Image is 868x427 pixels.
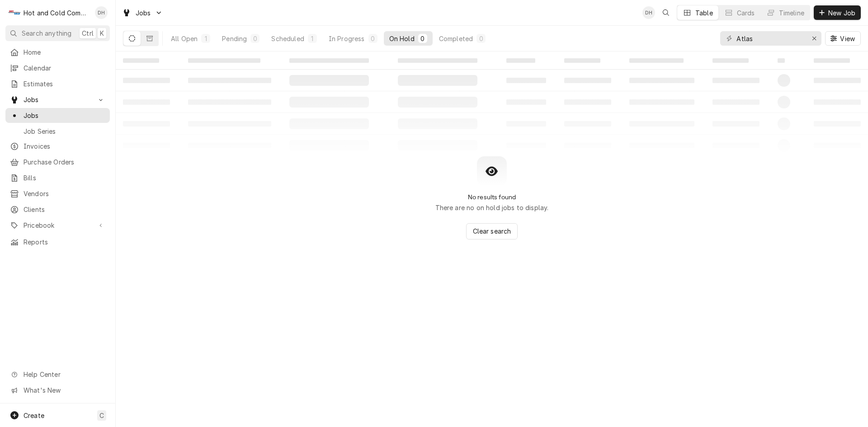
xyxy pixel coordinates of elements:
a: Go to Pricebook [5,218,110,233]
a: Home [5,45,110,60]
span: ‌ [564,58,600,63]
a: Bills [5,170,110,185]
span: Reports [24,237,105,247]
div: All Open [171,34,198,43]
div: Cards [737,8,755,18]
a: Calendar [5,61,110,75]
a: Reports [5,235,110,249]
span: ‌ [712,58,749,63]
a: Go to Jobs [5,92,110,107]
div: 0 [420,34,425,43]
div: Completed [439,34,473,43]
button: Clear search [466,223,518,239]
button: Open search [659,5,673,20]
span: ‌ [778,58,785,63]
input: Keyword search [736,31,804,46]
span: Calendar [24,63,105,73]
span: ‌ [123,58,159,63]
div: Scheduled [271,34,304,43]
a: Go to Help Center [5,367,110,382]
div: H [8,6,21,19]
span: Pricebook [24,221,92,230]
a: Clients [5,202,110,217]
a: Purchase Orders [5,155,110,169]
button: View [825,31,861,46]
a: Estimates [5,76,110,91]
div: Pending [222,34,247,43]
a: Go to What's New [5,383,110,398]
div: 0 [370,34,376,43]
span: Jobs [136,8,151,18]
span: New Job [826,8,857,18]
span: Clear search [471,226,513,236]
span: Bills [24,173,105,183]
p: There are no on hold jobs to display. [435,203,549,212]
span: Estimates [24,79,105,89]
button: Search anythingCtrlK [5,25,110,41]
div: DH [642,6,655,19]
span: Help Center [24,370,104,379]
div: Timeline [779,8,804,18]
span: ‌ [814,58,850,63]
a: Jobs [5,108,110,123]
div: 0 [252,34,258,43]
a: Vendors [5,186,110,201]
span: View [838,34,857,43]
div: Daryl Harris's Avatar [642,6,655,19]
span: Ctrl [82,28,94,38]
span: What's New [24,385,104,395]
a: Invoices [5,139,110,154]
span: Home [24,47,105,57]
span: ‌ [289,58,369,63]
span: Jobs [24,111,105,120]
div: 1 [310,34,315,43]
table: On Hold Jobs List Loading [116,52,868,156]
div: 1 [203,34,208,43]
div: Hot and Cold Commercial Kitchens, Inc. [24,8,90,18]
div: Table [695,8,713,18]
span: ‌ [398,58,477,63]
span: ‌ [506,58,535,63]
a: Job Series [5,124,110,139]
button: Erase input [807,31,821,46]
span: Clients [24,205,105,214]
div: 0 [478,34,484,43]
div: Daryl Harris's Avatar [95,6,108,19]
span: Job Series [24,127,105,136]
span: K [100,28,104,38]
span: Jobs [24,95,92,104]
button: New Job [814,5,861,20]
h2: No results found [468,193,516,201]
div: Hot and Cold Commercial Kitchens, Inc.'s Avatar [8,6,21,19]
span: C [99,411,104,420]
a: Go to Jobs [118,5,166,20]
span: Search anything [22,28,71,38]
span: Invoices [24,141,105,151]
div: DH [95,6,108,19]
span: Vendors [24,189,105,198]
span: ‌ [629,58,684,63]
span: Purchase Orders [24,157,105,167]
span: Create [24,412,44,419]
span: ‌ [188,58,260,63]
div: In Progress [329,34,365,43]
div: On Hold [389,34,415,43]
